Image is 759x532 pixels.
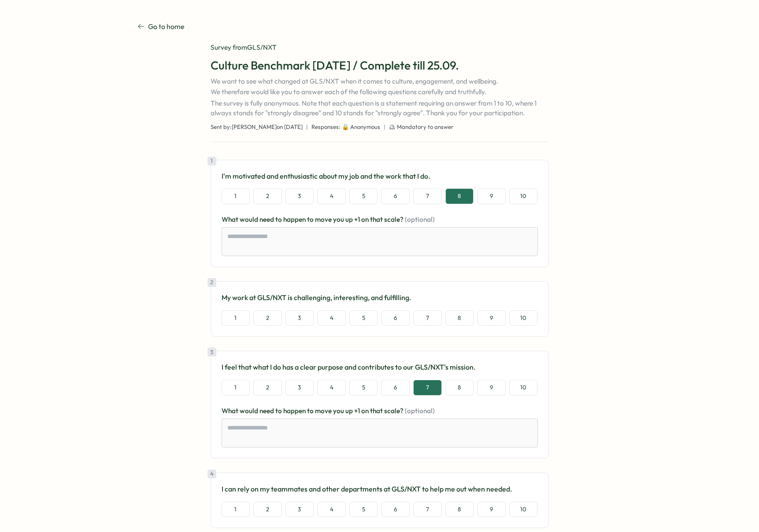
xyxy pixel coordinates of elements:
[307,407,315,415] span: to
[509,310,538,326] button: 10
[315,215,333,224] span: move
[413,502,442,517] button: 7
[354,407,361,415] span: +1
[384,123,385,131] span: |
[283,407,307,415] span: happen
[381,502,410,517] button: 6
[509,380,538,396] button: 10
[222,407,240,415] span: What
[137,21,185,32] a: Go to home
[222,292,538,303] p: My work at GLS/NXT is challenging, interesting, and fulfilling.
[275,215,283,224] span: to
[477,502,506,517] button: 9
[207,470,216,478] div: 4
[345,407,354,415] span: up
[405,407,435,415] span: (optional)
[211,123,303,131] span: Sent by: [PERSON_NAME] on [DATE]
[361,407,370,415] span: on
[207,278,216,287] div: 2
[333,407,345,415] span: you
[317,380,346,396] button: 4
[349,310,378,326] button: 5
[345,215,354,224] span: up
[381,380,410,396] button: 6
[307,215,315,224] span: to
[306,123,308,131] span: |
[445,310,474,326] button: 8
[222,171,538,182] p: I'm motivated and enthusiastic about my job and the work that I do.
[259,407,275,415] span: need
[384,407,405,415] span: scale?
[253,188,282,204] button: 2
[381,188,410,204] button: 6
[354,215,361,224] span: +1
[283,215,307,224] span: happen
[285,502,314,517] button: 3
[333,215,345,224] span: you
[477,380,506,396] button: 9
[211,77,549,118] p: We want to see what changed at GLS/NXT when it comes to culture, engagement, and wellbeing. We th...
[477,310,506,326] button: 9
[315,407,333,415] span: move
[253,310,282,326] button: 2
[361,215,370,224] span: on
[222,380,250,396] button: 1
[211,58,549,73] h1: Culture Benchmark [DATE] / Complete till 25.09.
[445,188,474,204] button: 8
[509,188,538,204] button: 10
[445,502,474,517] button: 8
[349,380,378,396] button: 5
[349,188,378,204] button: 5
[445,380,474,396] button: 8
[370,407,384,415] span: that
[384,215,405,224] span: scale?
[222,502,250,517] button: 1
[222,362,538,373] p: I feel that what I do has a clear purpose and contributes to our GLS/NXT's mission.
[259,215,275,224] span: need
[253,502,282,517] button: 2
[222,188,250,204] button: 1
[253,380,282,396] button: 2
[405,215,435,224] span: (optional)
[477,188,506,204] button: 9
[413,310,442,326] button: 7
[349,502,378,517] button: 5
[285,188,314,204] button: 3
[222,484,538,495] p: I can rely on my teammates and other departments at GLS/NXT to help me out when needed.
[509,502,538,517] button: 10
[413,380,442,396] button: 7
[413,188,442,204] button: 7
[397,123,454,131] span: Mandatory to answer
[207,348,216,356] div: 3
[317,310,346,326] button: 4
[370,215,384,224] span: that
[207,157,216,165] div: 1
[222,310,250,326] button: 1
[240,407,259,415] span: would
[311,123,380,131] span: Responses: 🔒 Anonymous
[222,215,240,224] span: What
[317,502,346,517] button: 4
[211,43,549,52] div: Survey from GLS/NXT
[148,21,185,32] p: Go to home
[285,310,314,326] button: 3
[275,407,283,415] span: to
[317,188,346,204] button: 4
[240,215,259,224] span: would
[381,310,410,326] button: 6
[285,380,314,396] button: 3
